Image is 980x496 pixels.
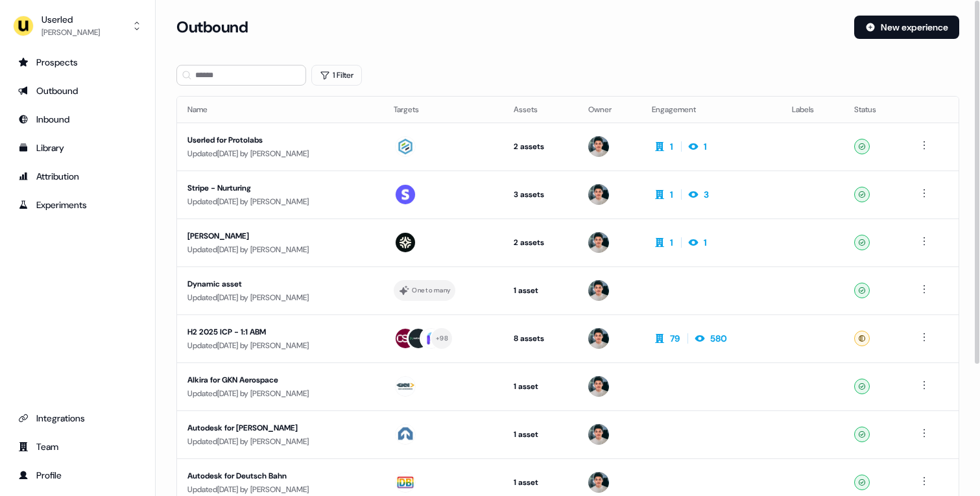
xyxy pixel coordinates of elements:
a: Go to prospects [10,52,145,73]
div: 1 asset [514,476,568,489]
div: Team [18,440,137,453]
div: [PERSON_NAME] [187,230,373,242]
th: Engagement [641,97,781,123]
div: 1 [670,236,673,249]
th: Labels [782,97,844,123]
div: 1 [704,140,707,153]
div: 3 [704,188,709,201]
a: Go to templates [10,137,145,158]
div: Integrations [18,412,137,425]
div: 1 asset [514,428,568,441]
img: Vincent [588,328,609,349]
a: Go to team [10,436,145,457]
div: 1 [704,236,707,249]
a: Go to experiments [10,195,145,215]
button: New experience [854,16,959,39]
div: Attribution [18,170,137,183]
div: 1 asset [514,284,568,297]
div: 2 assets [514,236,568,249]
div: + 98 [436,333,448,344]
img: Vincent [588,136,609,157]
div: Alkira for GKN Aerospace [187,373,373,386]
div: Autodesk for Deutsch Bahn [187,469,373,482]
div: 580 [710,332,727,345]
div: Dynamic asset [187,278,373,290]
th: Owner [578,97,642,123]
div: 1 [670,140,673,153]
div: Prospects [18,56,137,69]
img: Vincent [588,280,609,301]
img: Vincent [588,424,609,445]
div: Updated [DATE] by [PERSON_NAME] [187,243,373,256]
th: Name [177,97,383,123]
img: Vincent [588,184,609,205]
h3: Outbound [176,18,248,37]
img: Vincent [588,376,609,397]
a: Go to outbound experience [10,80,145,101]
th: Targets [383,97,503,123]
div: Userled for Protolabs [187,134,373,147]
div: Updated [DATE] by [PERSON_NAME] [187,387,373,400]
div: 3 assets [514,188,568,201]
div: 1 [670,188,673,201]
div: Outbound [18,84,137,97]
img: Vincent [588,232,609,253]
div: One to many [412,285,450,296]
img: Vincent [588,472,609,493]
a: Go to integrations [10,408,145,429]
th: Status [844,97,906,123]
div: Updated [DATE] by [PERSON_NAME] [187,195,373,208]
div: 8 assets [514,332,568,345]
div: Updated [DATE] by [PERSON_NAME] [187,483,373,496]
button: 1 Filter [311,65,362,86]
div: H2 2025 ICP - 1:1 ABM [187,325,373,338]
th: Assets [503,97,578,123]
div: Experiments [18,198,137,211]
div: Profile [18,469,137,482]
div: Updated [DATE] by [PERSON_NAME] [187,435,373,448]
div: 2 assets [514,140,568,153]
div: Updated [DATE] by [PERSON_NAME] [187,291,373,304]
a: Go to profile [10,465,145,486]
div: Library [18,141,137,154]
button: Userled[PERSON_NAME] [10,10,145,41]
a: Go to attribution [10,166,145,187]
div: Updated [DATE] by [PERSON_NAME] [187,147,373,160]
div: Updated [DATE] by [PERSON_NAME] [187,339,373,352]
div: 79 [670,332,680,345]
div: 1 asset [514,380,568,393]
a: Go to Inbound [10,109,145,130]
div: Autodesk for [PERSON_NAME] [187,421,373,434]
div: Stripe - Nurturing [187,182,373,195]
div: [PERSON_NAME] [42,26,100,39]
div: Inbound [18,113,137,126]
div: Userled [42,13,100,26]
